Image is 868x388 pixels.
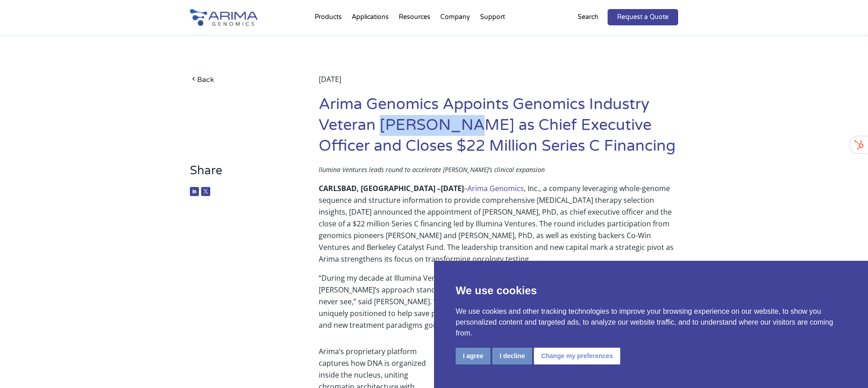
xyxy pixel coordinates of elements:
a: Back [190,73,292,86]
span: llumina Ventures leads round to accelerate [PERSON_NAME]’s clinical expansion [319,165,545,174]
div: [DATE] [319,73,678,94]
button: I decline [492,348,532,364]
p: We use cookies [456,283,846,299]
a: Arima Genomics [467,183,524,193]
button: Change my preferences [534,348,620,364]
button: I agree [456,348,491,364]
p: Search [578,11,599,23]
h3: Share [190,163,292,185]
p: We use cookies and other tracking technologies to improve your browsing experience on our website... [456,306,846,339]
b: [DATE] [441,183,464,193]
b: CARLSBAD, [GEOGRAPHIC_DATA] – [319,183,441,193]
p: “During my decade at Illumina Ventures, I evaluated countless genomics innovations, yet [PERSON_N... [319,272,678,338]
p: – , Inc., a company leveraging whole-genome sequence and structure information to provide compreh... [319,182,678,272]
img: Arima-Genomics-logo [190,9,258,26]
h1: Arima Genomics Appoints Genomics Industry Veteran [PERSON_NAME] as Chief Executive Officer and Cl... [319,94,678,163]
a: Request a Quote [608,9,678,25]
